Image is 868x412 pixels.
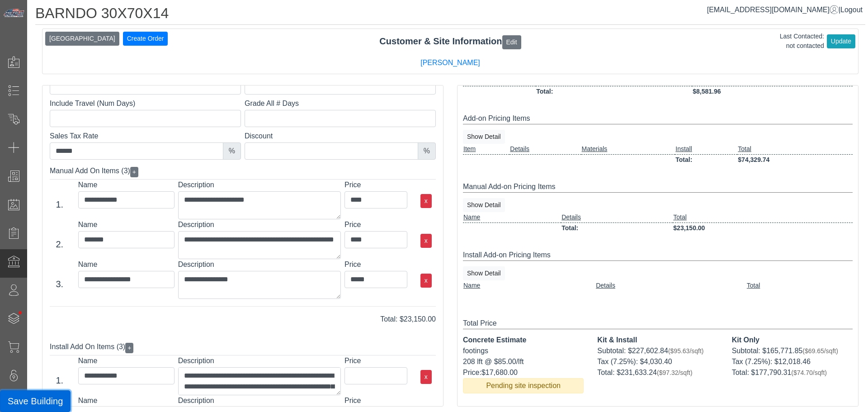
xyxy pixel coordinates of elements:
td: Total [746,280,853,291]
label: Name [78,355,175,366]
div: Subtotal: $165,771.85 [732,346,853,356]
td: $74,329.74 [737,154,853,165]
span: ($97.32/sqft) [657,369,693,376]
div: footings [463,346,584,356]
div: Tax (7.25%): $4,030.40 [597,356,718,367]
td: Details [561,212,673,223]
div: Kit & Install [597,335,718,346]
label: Name [78,219,175,230]
td: $23,150.00 [673,223,853,233]
label: Price [344,219,407,230]
div: Install Add-on Pricing Items [463,250,853,261]
label: Price [344,395,407,406]
td: $8,581.96 [692,86,853,97]
div: Customer & Site Information [42,34,858,49]
button: Show Detail [463,198,505,212]
label: Sales Tax Rate [50,131,241,142]
a: [EMAIL_ADDRESS][DOMAIN_NAME] [707,6,839,14]
div: Total: $177,790.31 [732,367,853,378]
td: Install [675,144,737,155]
button: [GEOGRAPHIC_DATA] [45,32,119,46]
div: Total: $231,633.24 [597,367,718,378]
div: 208 lft @ $85.00/lft [463,356,584,367]
div: Pending site inspection [463,378,584,393]
label: Name [78,395,175,406]
div: Tax (7.25%): $12,018.46 [732,356,853,367]
label: Price [344,355,407,366]
div: | [707,5,863,15]
button: x [420,194,432,208]
td: Item [463,144,509,155]
label: Description [178,219,341,230]
div: % [418,142,436,160]
div: Install Add On Items (3) [50,339,436,355]
label: Description [178,355,341,366]
div: Price: [463,367,584,378]
button: x [420,370,432,384]
span: Logout [840,6,863,14]
div: 1. [45,198,75,211]
div: Subtotal: $227,602.84 [597,346,718,356]
label: Price [344,259,407,270]
div: Manual Add-on Pricing Items [463,181,853,193]
label: Grade All # Days [245,98,436,109]
button: x [420,274,432,288]
div: % [223,142,241,160]
div: 3. [45,277,75,291]
label: Name [78,180,175,190]
button: + [125,343,133,353]
label: Description [178,180,341,190]
button: Edit [502,35,521,49]
td: Materials [581,144,675,155]
div: Last Contacted: not contacted [780,32,824,51]
button: Update [827,34,855,48]
td: Details [509,144,581,155]
label: Description [178,259,341,270]
div: 2. [45,237,75,251]
label: Include Travel (Num Days) [50,98,241,109]
td: Total: [536,86,692,97]
td: Total: [561,223,673,233]
a: [PERSON_NAME] [420,59,480,66]
button: Show Detail [463,130,505,144]
span: • [9,298,32,327]
span: ($69.65/sqft) [802,347,838,355]
td: Name [463,280,595,291]
label: Description [178,395,341,406]
button: x [420,234,432,248]
div: 1. [45,374,75,387]
h1: BARNDO 30X70X14 [35,5,865,25]
button: Show Detail [463,266,505,280]
div: Manual Add On Items (3) [50,163,436,180]
label: Discount [245,131,436,142]
td: Total [673,212,853,223]
td: Details [595,280,746,291]
span: ($74.70/sqft) [791,369,827,376]
div: Concrete Estimate [463,335,584,346]
button: + [130,167,138,177]
button: Create Order [123,32,168,46]
td: Name [463,212,561,223]
div: Kit Only [732,335,853,346]
div: Total Price [463,318,853,329]
td: Total [737,144,853,155]
span: ($95.63/sqft) [668,347,704,355]
label: Price [344,180,407,190]
img: Metals Direct Inc Logo [3,8,25,18]
div: Total: $23,150.00 [43,314,443,325]
span: $17,680.00 [481,369,518,376]
td: Total: [675,154,737,165]
div: Add-on Pricing Items [463,113,853,124]
label: Name [78,259,175,270]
